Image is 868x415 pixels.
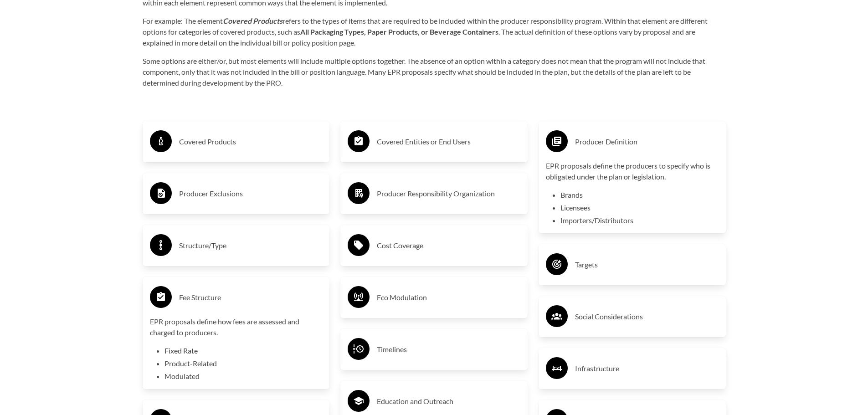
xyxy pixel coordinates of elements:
h3: Targets [575,257,719,272]
li: Licensees [560,202,719,213]
h3: Cost Coverage [377,238,520,253]
h3: Producer Exclusions [179,186,323,201]
h3: Structure/Type [179,238,323,253]
li: Brands [560,190,719,200]
li: Modulated [164,371,323,382]
h3: Covered Entities or End Users [377,134,520,149]
p: EPR proposals define how fees are assessed and charged to producers. [150,316,323,338]
h3: Timelines [377,342,520,357]
li: Product-Related [164,358,323,369]
p: EPR proposals define the producers to specify who is obligated under the plan or legislation. [546,160,719,182]
strong: All Packaging Types, Paper Products, or Beverage Containers [300,27,498,36]
h3: Social Considerations [575,309,719,324]
h3: Producer Definition [575,134,719,149]
p: Some options are either/or, but most elements will include multiple options together. The absence... [143,56,726,88]
li: Importers/Distributors [560,215,719,226]
p: For example: The element refers to the types of items that are required to be included within the... [143,15,726,48]
h3: Fee Structure [179,290,323,305]
h3: Education and Outreach [377,394,520,409]
h3: Producer Responsibility Organization [377,186,520,201]
h3: Covered Products [179,134,323,149]
h3: Eco Modulation [377,290,520,305]
strong: Covered Products [223,16,282,25]
li: Fixed Rate [164,345,323,356]
h3: Infrastructure [575,361,719,376]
